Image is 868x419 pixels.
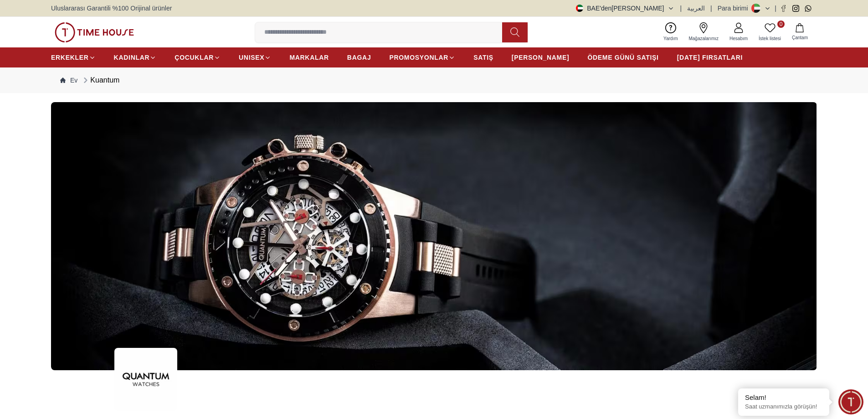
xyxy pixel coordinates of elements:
font: İstek listesi [759,36,781,41]
font: [DATE] FIRSATLARI [677,54,743,61]
font: Para birimi [718,5,748,12]
a: SATIŞ [473,49,493,66]
font: العربية [687,5,705,12]
a: ÇOCUKLAR [175,49,221,66]
font: UNISEX [239,54,264,61]
a: [DATE] FIRSATLARI [677,49,743,66]
font: BAGAJ [347,54,371,61]
a: PROMOSYONLAR [389,49,455,66]
a: UNISEX [239,49,271,66]
font: | [775,5,776,12]
font: ÖDEME GÜNÜ SATIŞI [587,54,658,61]
img: ... [51,102,817,370]
a: BAGAJ [347,49,371,66]
a: Yardım [658,21,683,44]
img: ... [114,348,177,411]
img: ... [55,22,134,42]
font: ERKEKLER [51,54,89,61]
a: MARKALAR [289,49,329,66]
font: BAE'den [587,5,611,12]
button: BAE'den[PERSON_NAME] [572,4,674,13]
font: [PERSON_NAME] [611,5,664,12]
font: [PERSON_NAME] [512,54,570,61]
font: Çantam [792,35,808,40]
font: KADINLAR [114,54,150,61]
font: MARKALAR [289,54,329,61]
div: Sohbet penceresi [838,389,863,414]
a: 0İstek listesi [753,21,786,44]
font: Ev [70,77,77,84]
font: Mağazalarımız [688,36,719,41]
nav: Ekmek kırıntısı [51,67,817,93]
font: Yardım [663,36,678,41]
a: ERKEKLER [51,49,96,66]
font: Kuantum [90,76,119,84]
a: Facebook [780,5,787,12]
font: Selam! [745,393,766,401]
img: Birleşik Arap Emirlikleri [576,5,583,12]
font: 0 [780,21,783,27]
button: العربية [687,4,705,13]
font: ÇOCUKLAR [175,54,214,61]
font: | [680,5,682,12]
a: Whatsapp [805,5,812,12]
a: Instagram [792,5,799,12]
font: Saat uzmanımızla görüşün! [745,403,817,410]
font: PROMOSYONLAR [389,54,448,61]
font: | [710,5,712,12]
a: KADINLAR [114,49,157,66]
a: ÖDEME GÜNÜ SATIŞI [587,49,658,66]
a: Mağazalarımız [683,21,724,44]
a: Ev [60,76,77,85]
font: Uluslararası Garantili %100 Orijinal ürünler [51,5,172,12]
button: Çantam [786,21,813,43]
font: Hesabım [729,36,748,41]
a: [PERSON_NAME] [512,49,570,66]
font: SATIŞ [473,54,493,61]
